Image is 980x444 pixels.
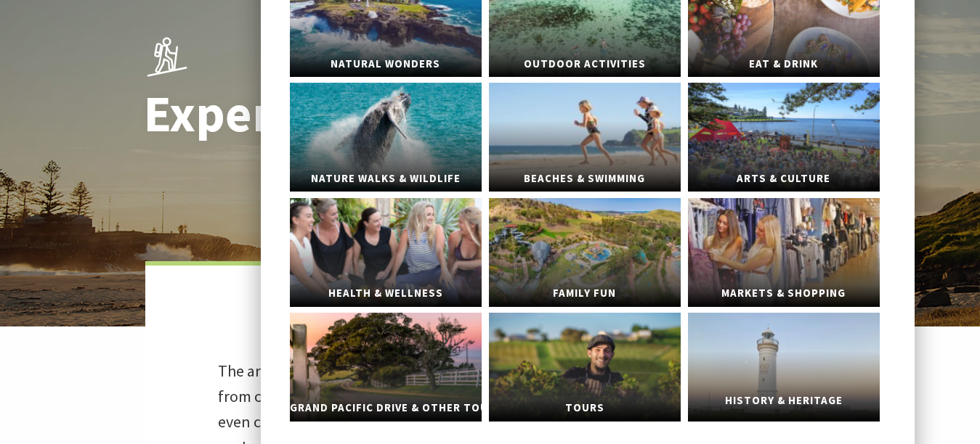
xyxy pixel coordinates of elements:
[290,51,482,78] span: Natural Wonders
[489,51,681,78] span: Outdoor Activities
[218,287,763,337] h2: Take your pick, take your time
[290,395,482,422] span: Grand Pacific Drive & Other Touring
[688,280,880,307] span: Markets & Shopping
[688,387,880,414] span: History & Heritage
[290,280,482,307] span: Health & Wellness
[144,86,554,142] h1: Experience
[489,280,681,307] span: Family Fun
[688,165,880,192] span: Arts & Culture
[290,165,482,192] span: Nature Walks & Wildlife
[489,395,681,422] span: Tours
[489,165,681,192] span: Beaches & Swimming
[688,51,880,78] span: Eat & Drink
